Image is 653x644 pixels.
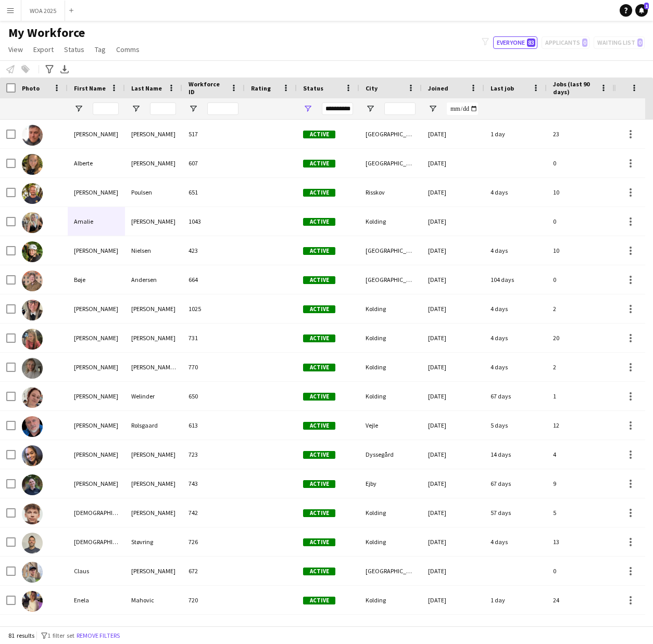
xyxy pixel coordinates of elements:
div: [PERSON_NAME] [125,324,182,352]
span: Last job [491,84,514,92]
span: Active [303,393,335,401]
div: 613 [182,411,245,440]
div: Kolding [359,353,422,381]
span: Export [33,45,54,54]
div: [DATE] [422,324,484,352]
div: 1025 [182,294,245,323]
span: Active [303,305,335,313]
div: [GEOGRAPHIC_DATA] [359,120,422,148]
div: 0 [547,207,614,236]
div: [PERSON_NAME] [68,120,125,148]
div: Mahovic [125,586,182,614]
div: Kolding [359,527,422,556]
img: Enela Mahovic [22,591,43,612]
div: 772 [182,615,245,643]
button: Open Filter Menu [189,104,198,113]
div: 23 [547,120,614,148]
button: Open Filter Menu [366,104,375,113]
div: 12 [547,411,614,440]
div: 651 [182,178,245,207]
img: Christian Sommer [22,504,43,524]
div: 24 [547,586,614,614]
div: 650 [182,382,245,410]
div: [PERSON_NAME] [125,498,182,527]
div: 5 [547,498,614,527]
div: Enela [68,586,125,614]
div: [GEOGRAPHIC_DATA] [359,615,422,643]
span: Active [303,276,335,284]
span: Tag [95,45,106,54]
div: Kolding [359,294,422,323]
div: 10 [547,178,614,207]
div: Kolding [359,324,422,352]
a: 1 [635,4,648,17]
div: 517 [182,120,245,148]
div: 4 days [484,324,547,352]
span: Active [303,538,335,546]
div: 423 [182,236,245,265]
div: [DATE] [422,120,484,148]
div: 4 days [484,178,547,207]
span: 1 [644,3,649,9]
span: Active [303,451,335,459]
button: Open Filter Menu [303,104,312,113]
div: Vejle [359,411,422,440]
img: Caroline Sommer [22,329,43,350]
div: 1 [547,382,614,410]
a: Export [29,43,58,56]
span: Active [303,189,335,197]
div: [DATE] [422,207,484,236]
div: [DATE] [422,527,484,556]
span: Active [303,422,335,430]
div: 4 days [484,294,547,323]
a: Tag [91,43,110,56]
div: [DATE] [422,469,484,498]
div: [PERSON_NAME] [68,178,125,207]
span: Workforce ID [189,80,226,96]
div: 67 days [484,469,547,498]
div: [DATE] [422,178,484,207]
span: Active [303,131,335,138]
div: 4 [547,440,614,469]
div: 1 day [484,120,547,148]
div: [PERSON_NAME] [68,411,125,440]
div: 2 [547,353,614,381]
span: Last Name [131,84,162,92]
img: Cecilia Garst [22,445,43,466]
div: [PERSON_NAME] [68,324,125,352]
img: Caroline Welinder [22,387,43,408]
input: City Filter Input [384,102,416,115]
span: Active [303,480,335,488]
div: 607 [182,149,245,177]
div: [DATE] [422,557,484,585]
div: [PERSON_NAME] [125,615,182,643]
span: Active [303,160,335,168]
div: Bøje [68,265,125,294]
img: Carsten Rolsgaard [22,416,43,437]
app-action-btn: Export XLSX [58,63,71,75]
span: City [366,84,378,92]
span: Active [303,334,335,342]
button: Open Filter Menu [131,104,141,113]
span: Status [64,45,84,54]
div: [DATE] [422,382,484,410]
span: Active [303,509,335,517]
span: 1 filter set [47,632,74,639]
img: Amalie Poulin [22,212,43,233]
div: Poulsen [125,178,182,207]
div: 743 [182,469,245,498]
div: [GEOGRAPHIC_DATA] [359,557,422,585]
div: [PERSON_NAME] [68,469,125,498]
div: Støvring [125,527,182,556]
div: 20 [547,324,614,352]
div: Claus [68,557,125,585]
div: [PERSON_NAME] [68,382,125,410]
div: 731 [182,324,245,352]
span: Rating [251,84,271,92]
span: My Workforce [8,25,85,41]
span: Active [303,247,335,255]
div: 2 [547,615,614,643]
div: [DATE] [422,236,484,265]
div: [PERSON_NAME] [125,149,182,177]
button: WOA 2025 [21,1,65,21]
